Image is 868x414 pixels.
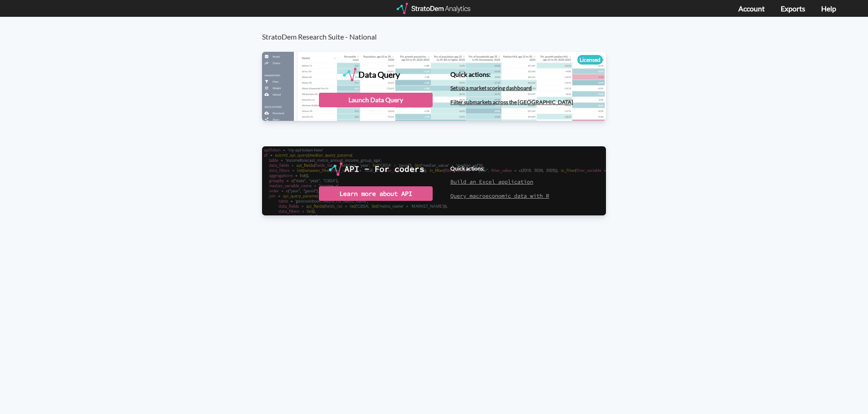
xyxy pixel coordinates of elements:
a: Help [821,4,836,13]
h4: Quick actions: [450,165,549,171]
a: Set up a market scoring dashboard [450,85,532,91]
a: Build an Excel application [450,178,533,185]
a: Query macroeconomic data with R [450,192,549,199]
a: Filter submarkets across the [GEOGRAPHIC_DATA] [450,99,573,105]
div: Launch Data Query [319,93,433,107]
h3: StratoDem Research Suite - National [262,17,616,41]
h4: Quick actions: [450,71,573,78]
a: Account [738,4,765,13]
a: Exports [781,4,805,13]
div: Data Query [358,68,400,81]
div: Licensed [577,55,603,65]
div: API - For coders [344,162,424,176]
div: Learn more about API [319,186,433,201]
